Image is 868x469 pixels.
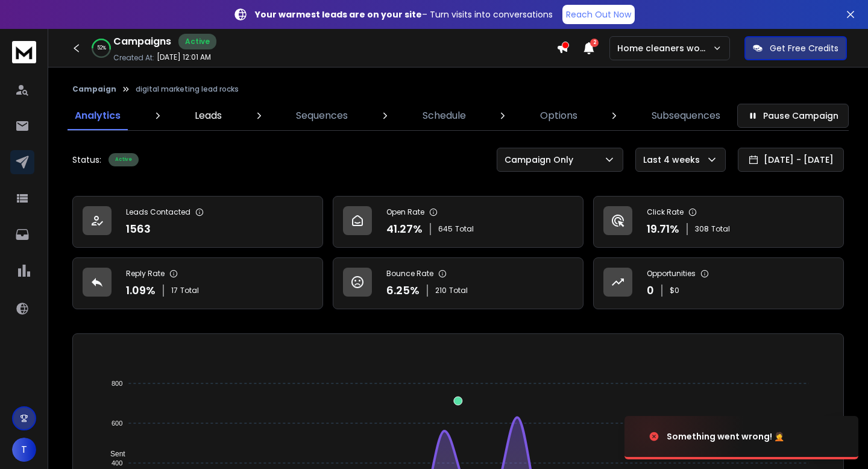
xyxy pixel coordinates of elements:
tspan: 400 [112,459,122,467]
p: 19.71 % [647,221,679,238]
div: Active [108,153,139,166]
p: Bounce Rate [386,269,433,279]
span: 308 [695,224,709,234]
p: Leads Contacted [126,207,190,217]
a: Subsequences [644,101,728,130]
p: 6.25 % [386,282,420,299]
p: Subsequences [652,109,720,123]
a: Leads Contacted1563 [72,196,323,248]
span: Total [449,286,468,295]
p: Click Rate [647,207,684,217]
div: Active [178,34,216,49]
p: 41.27 % [386,221,423,238]
p: $ 0 [670,286,679,295]
p: Analytics [75,109,121,123]
h1: Campaigns [113,34,171,49]
tspan: 600 [112,420,122,427]
img: logo [12,41,36,63]
span: 17 [171,286,178,295]
span: Total [180,286,199,295]
p: 1563 [126,221,151,238]
span: 645 [438,224,453,234]
img: image [624,404,745,469]
span: 210 [435,286,447,295]
p: 52 % [97,45,106,52]
p: Opportunities [647,269,696,279]
p: Sequences [296,109,348,123]
p: Options [540,109,577,123]
p: Leads [195,109,222,123]
a: Options [533,101,585,130]
p: Get Free Credits [770,42,838,54]
a: Leads [187,101,229,130]
button: T [12,438,36,462]
a: Click Rate19.71%308Total [593,196,844,248]
p: 1.09 % [126,282,156,299]
a: Opportunities0$0 [593,257,844,309]
p: Reach Out Now [566,8,631,20]
p: digital marketing lead rocks [136,84,239,94]
span: Total [455,224,474,234]
span: Sent [101,450,125,458]
a: Analytics [68,101,128,130]
p: Last 4 weeks [643,154,705,166]
p: – Turn visits into conversations [255,8,553,20]
p: Campaign Only [505,154,578,166]
p: Home cleaners workplace [617,42,712,54]
p: Reply Rate [126,269,165,279]
button: Get Free Credits [744,36,847,60]
a: Bounce Rate6.25%210Total [333,257,583,309]
span: Total [711,224,730,234]
button: Pause Campaign [737,104,849,128]
button: [DATE] - [DATE] [738,148,844,172]
p: 0 [647,282,654,299]
strong: Your warmest leads are on your site [255,8,422,20]
p: Created At: [113,53,154,63]
button: Campaign [72,84,116,94]
a: Sequences [289,101,355,130]
tspan: 800 [112,380,122,387]
a: Open Rate41.27%645Total [333,196,583,248]
span: 2 [590,39,599,47]
a: Schedule [415,101,473,130]
a: Reply Rate1.09%17Total [72,257,323,309]
div: Something went wrong! 🤦 [667,430,784,442]
p: Open Rate [386,207,424,217]
p: Status: [72,154,101,166]
p: [DATE] 12:01 AM [157,52,211,62]
p: Schedule [423,109,466,123]
a: Reach Out Now [562,5,635,24]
